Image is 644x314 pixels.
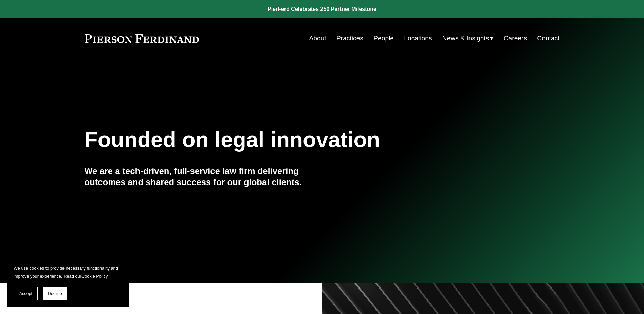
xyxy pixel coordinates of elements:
[537,32,559,45] a: Contact
[19,291,32,296] span: Accept
[442,33,489,45] span: News & Insights
[504,32,527,45] a: Careers
[81,274,108,279] a: Cookie Policy
[85,165,322,188] h4: We are a tech-driven, full-service law firm delivering outcomes and shared success for our global...
[14,287,38,300] button: Accept
[442,32,494,45] a: folder dropdown
[85,127,481,152] h1: Founded on legal innovation
[373,32,394,45] a: People
[309,32,326,45] a: About
[7,258,129,307] section: Cookie banner
[48,291,62,296] span: Decline
[14,264,122,280] p: We use cookies to provide necessary functionality and improve your experience. Read our .
[336,32,363,45] a: Practices
[404,32,432,45] a: Locations
[43,287,67,300] button: Decline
